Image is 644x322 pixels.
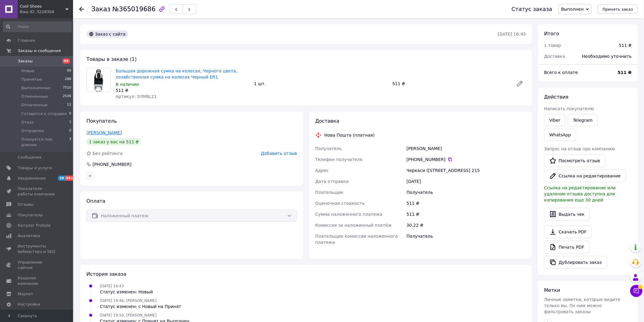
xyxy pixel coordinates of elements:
[544,43,561,48] span: 1 товар
[498,32,526,37] time: [DATE] 16:43
[18,165,52,171] span: Товары и услуги
[20,4,65,9] span: Cool Shoes
[63,94,71,99] span: 2536
[21,120,34,125] span: Отказ
[405,209,527,220] div: 511 ₴
[18,58,33,64] span: Заказы
[18,260,56,271] span: Управление сайтом
[63,85,71,91] span: 7510
[18,38,35,43] span: Главная
[21,137,69,148] span: Плануется пов. дзвінок
[100,313,156,317] span: [DATE] 19:50, [PERSON_NAME]
[315,212,383,217] span: Сумма наложенного платежа
[544,154,605,167] a: Посмотреть отзыв
[93,151,123,156] span: Без рейтинга
[405,176,527,187] div: [DATE]
[18,291,33,297] span: Маркет
[544,226,592,238] a: Скачать PDF
[315,201,365,206] span: Оценочная стоимость
[544,208,590,221] button: Выдать чек
[21,94,48,99] span: Отмененные
[544,170,626,182] button: Ссылка на редактирование
[618,70,632,75] b: 511 ₴
[65,176,75,181] span: 99+
[116,87,249,93] div: 511 ₴
[544,129,576,141] a: WhatsApp
[100,299,156,303] span: [DATE] 19:48, [PERSON_NAME]
[21,128,44,134] span: Отправлен
[21,68,35,74] span: Новые
[86,56,137,62] span: Товары в заказе (1)
[69,128,71,134] span: 0
[79,6,84,12] div: Вернуться назад
[315,157,362,162] span: Телефон получателя
[630,285,642,297] button: Чат с покупателем
[315,223,392,228] span: Комиссия за наложенный платёж
[18,302,40,307] span: Настройки
[315,234,398,245] span: Плательщик комиссии наложенного платежа
[21,102,47,108] span: Оплаченные
[69,111,71,117] span: 0
[544,146,615,151] span: Запрос на отзыв про компанию
[65,77,71,82] span: 288
[315,168,329,173] span: Адрес
[544,94,569,100] span: Действия
[544,70,578,75] span: Всего к оплате
[315,118,339,124] span: Доставка
[544,54,565,59] span: Доставка
[568,114,598,126] a: Telegram
[18,233,40,239] span: Аналитика
[18,202,34,207] span: Отзывы
[261,151,297,156] span: Добавить отзыв
[18,48,61,54] span: Заказы и сообщения
[390,79,511,88] div: 511 ₴
[58,176,65,181] span: 28
[86,198,105,204] span: Оплата
[91,5,110,13] span: Заказ
[323,132,376,138] div: Нова Пошта (платная)
[405,220,527,231] div: 30.22 ₴
[18,275,56,286] span: Кошелек компании
[544,287,560,293] span: Метки
[86,30,128,38] div: Заказ с сайта
[67,68,71,74] span: 69
[86,130,122,135] a: [PERSON_NAME]
[20,9,73,15] div: Ваш ID: 3228304
[544,106,594,111] span: Написать покупателю
[21,77,42,82] span: Принятые
[69,120,71,125] span: 1
[514,78,526,90] a: Редактировать
[86,118,117,124] span: Покупатель
[86,271,126,277] span: История заказа
[405,198,527,209] div: 511 ₴
[18,243,56,254] span: Инструменты вебмастера и SEO
[92,161,132,167] div: [PHONE_NUMBER]
[579,50,635,63] div: Необходимо уточнить
[100,284,124,288] span: [DATE] 16:43
[405,165,527,176] div: Черкаси ([STREET_ADDRESS] 215
[544,185,616,202] span: Ссылка на редактирование или удаление отзыва доступна для копирования еще 30 дней
[62,58,70,64] span: 69
[544,297,621,314] span: Личные заметки, которые видите только вы. По ним можно фильтровать заказы
[67,102,71,108] span: 12
[315,190,344,195] span: Плательщик
[598,5,638,14] button: Принять заказ
[100,303,181,310] div: Статус изменен: с Новый на Принят
[18,176,45,181] span: Уведомления
[18,155,41,160] span: Сообщения
[561,7,584,12] span: Выполнен
[512,6,552,12] div: Статус заказа
[405,143,527,154] div: [PERSON_NAME]
[315,146,342,151] span: Получатель
[92,68,105,92] img: Большая дорожная сумка на колесах, Черного цвета, хозяйственная сумка на колесах Черный ER1
[544,31,559,37] span: Итого
[18,186,56,197] span: Показатели работы компании
[603,7,633,12] span: Принять заказ
[116,68,237,79] a: Большая дорожная сумка на колесах, Черного цвета, хозяйственная сумка на колесах Черный ER1
[116,94,157,99] span: Артикул: SYMBL21
[100,289,153,295] div: Статус изменен: Новый
[315,179,349,184] span: Дата отправки
[21,85,51,91] span: Выполненные
[405,187,527,198] div: Получатель
[407,156,526,163] div: [PHONE_NUMBER]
